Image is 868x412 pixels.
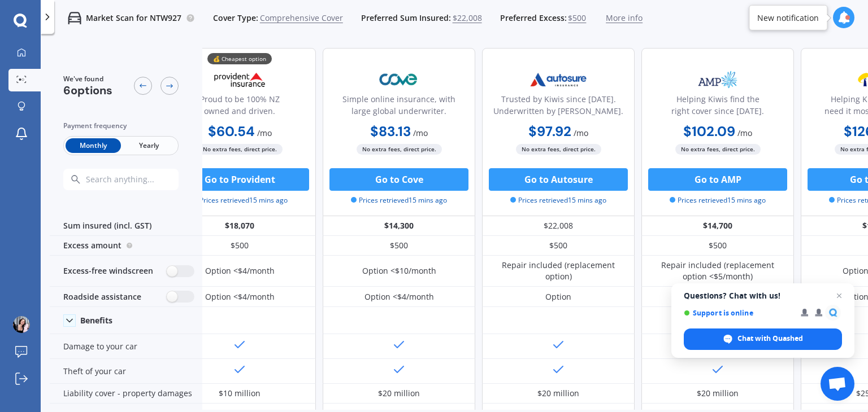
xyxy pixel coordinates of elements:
span: No extra fees, direct price. [357,144,442,155]
div: $18,070 [163,216,316,236]
div: $500 [641,236,794,256]
div: Sum insured (incl. GST) [50,216,202,236]
div: Trusted by Kiwis since [DATE]. Underwritten by [PERSON_NAME]. [492,93,625,121]
span: / mo [574,128,588,138]
img: Provident.png [202,65,277,94]
span: Questions? Chat with us! [684,291,842,300]
span: Support is online [684,309,793,317]
span: 6 options [63,83,112,98]
div: Option <$4/month [364,291,434,303]
span: Close chat [832,289,846,303]
div: New notification [757,12,819,23]
button: Go to Provident [170,168,309,191]
div: $20 million [378,388,420,399]
span: We've found [63,74,112,84]
span: $500 [568,12,586,24]
div: Option [545,291,571,303]
span: More info [606,12,643,24]
span: Preferred Excess: [500,12,567,24]
div: Option <$4/month [205,291,275,303]
div: Proud to be 100% NZ owned and driven. [173,93,306,121]
div: $20 million [697,388,739,399]
span: No extra fees, direct price. [675,144,761,155]
b: $97.92 [528,122,571,140]
div: Excess amount [50,236,202,256]
span: Prices retrieved 15 mins ago [670,195,766,205]
span: $22,008 [453,12,482,24]
span: No extra fees, direct price. [516,144,601,155]
span: Chat with Quashed [737,334,803,344]
span: / mo [737,128,752,138]
span: Prices retrieved 15 mins ago [351,195,447,205]
div: Simple online insurance, with large global underwriter. [332,93,466,121]
div: Chat with Quashed [684,328,842,350]
div: $14,700 [641,216,794,236]
button: Go to Cove [329,168,468,191]
div: Excess-free windscreen [50,256,202,287]
div: Option <$4/month [205,265,275,277]
div: Option <$10/month [362,265,436,277]
div: $22,008 [482,216,635,236]
div: Repair included (replacement option) [491,260,626,282]
div: 💰 Cheapest option [207,53,272,64]
span: Monthly [66,138,121,153]
span: / mo [257,128,272,138]
span: Prices retrieved 15 mins ago [192,195,288,205]
span: No extra fees, direct price. [197,144,283,155]
div: $500 [482,236,635,256]
img: AOh14GglX9Mvm0IvLei11G4Iu7T9BGek9vKrzU-t8yLAyw=s96-c [13,316,30,333]
div: Roadside assistance [50,287,202,307]
div: $14,300 [323,216,475,236]
img: Autosure.webp [521,65,596,94]
b: $60.54 [208,122,255,140]
span: Prices retrieved 15 mins ago [510,195,606,205]
div: $500 [323,236,475,256]
img: AMP.webp [680,65,755,94]
div: Benefits [80,315,112,326]
p: Market Scan for NTW927 [86,12,181,24]
button: Go to Autosure [489,168,628,191]
span: Preferred Sum Insured: [361,12,451,24]
img: car.f15378c7a67c060ca3f3.svg [68,11,81,25]
div: Damage to your car [50,334,202,359]
img: Cove.webp [362,65,436,94]
b: $83.13 [370,122,411,140]
span: / mo [413,128,428,138]
div: Open chat [821,367,854,401]
div: $20 million [537,388,579,399]
span: Comprehensive Cover [260,12,343,24]
b: $102.09 [683,122,735,140]
div: Payment frequency [63,120,179,132]
button: Go to AMP [648,168,787,191]
div: $10 million [219,388,261,399]
div: Repair included (replacement option <$5/month) [650,260,785,282]
input: Search anything... [85,174,201,185]
div: $500 [163,236,316,256]
div: Helping Kiwis find the right cover since [DATE]. [651,93,784,121]
span: Cover Type: [213,12,258,24]
span: Yearly [121,138,176,153]
div: Liability cover - property damages [50,384,202,404]
div: Theft of your car [50,359,202,384]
